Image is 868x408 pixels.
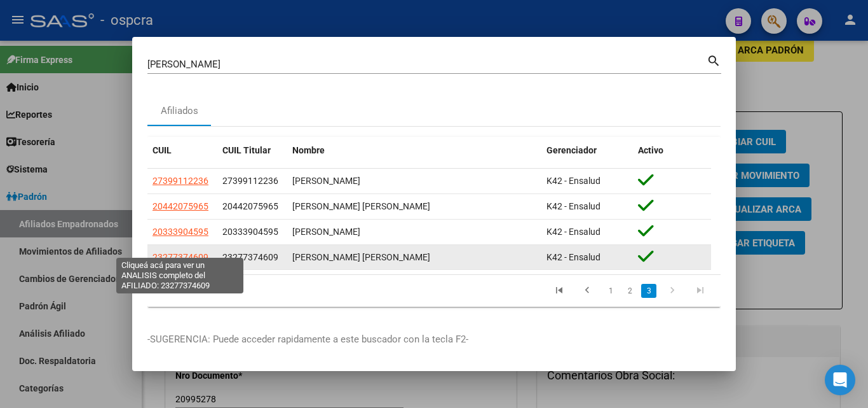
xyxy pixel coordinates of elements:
span: CUIL Titular [222,145,271,155]
mat-icon: search [707,52,721,67]
a: 2 [622,284,637,298]
div: [PERSON_NAME] [292,174,536,188]
span: 27399112236 [153,176,208,186]
a: 3 [641,284,656,298]
span: CUIL [153,145,172,155]
datatable-header-cell: Nombre [287,137,541,164]
a: go to previous page [575,284,599,298]
a: go to last page [688,284,712,298]
span: 20442075965 [222,201,278,211]
a: go to next page [660,284,684,298]
p: -SUGERENCIA: Puede acceder rapidamente a este buscador con la tecla F2- [147,332,721,347]
div: Open Intercom Messenger [825,365,855,395]
div: [PERSON_NAME] [292,225,536,239]
div: [PERSON_NAME] [PERSON_NAME] [292,250,536,265]
datatable-header-cell: CUIL [147,137,217,164]
li: page 1 [601,280,620,302]
span: Nombre [292,145,325,155]
span: K42 - Ensalud [546,176,600,186]
datatable-header-cell: CUIL Titular [217,137,287,164]
span: 20442075965 [153,201,208,211]
span: Gerenciador [546,145,597,155]
span: 27399112236 [222,176,278,186]
span: K42 - Ensalud [546,227,600,237]
li: page 2 [620,280,639,302]
li: page 3 [639,280,658,302]
div: 14 total [147,275,260,307]
datatable-header-cell: Gerenciador [541,137,633,164]
span: 23277374609 [222,252,278,262]
div: [PERSON_NAME] [PERSON_NAME] [292,199,536,214]
span: 23277374609 [153,252,208,262]
span: K42 - Ensalud [546,201,600,211]
span: 20333904595 [153,227,208,237]
span: K42 - Ensalud [546,252,600,262]
datatable-header-cell: Activo [633,137,712,164]
a: 1 [603,284,618,298]
span: 20333904595 [222,227,278,237]
span: Activo [638,145,663,155]
div: Afiliados [161,104,198,118]
a: go to first page [547,284,571,298]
